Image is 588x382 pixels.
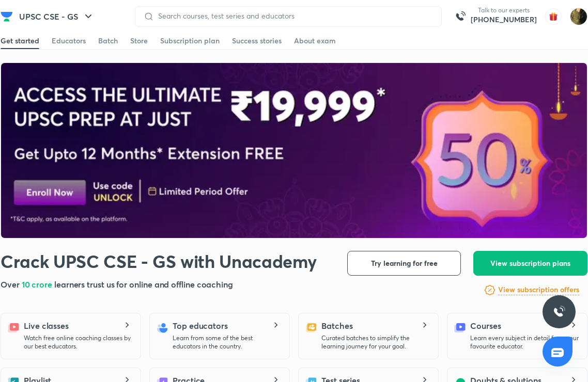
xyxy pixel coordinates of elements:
[470,334,579,351] p: Learn every subject in detail from your favourite educator.
[471,14,537,25] a: [PHONE_NUMBER]
[450,6,471,27] img: call-us
[54,279,233,290] span: learners trust us for online and offline coaching
[24,334,132,351] p: Watch free online coaching classes by our best educators.
[490,258,570,268] span: View subscription plans
[1,33,39,49] a: Get started
[232,36,282,46] div: Success stories
[1,279,22,290] span: Over
[22,279,54,290] span: 10 crore
[130,36,148,46] div: Store
[98,36,118,46] div: Batch
[294,33,336,49] a: About exam
[13,6,101,27] button: UPSC CSE - GS
[294,36,336,46] div: About exam
[173,320,228,332] h5: Top educators
[130,33,148,49] a: Store
[321,334,430,351] p: Curated batches to simplify the learning journey for your goal.
[498,284,579,296] a: View subscription offers
[1,10,13,23] img: Company Logo
[347,251,461,276] button: Try learning for free
[321,320,352,332] h5: Batches
[470,320,501,332] h5: Courses
[498,284,579,295] h6: View subscription offers
[545,8,562,25] img: avatar
[154,12,433,20] input: Search courses, test series and educators
[371,258,438,268] span: Try learning for free
[173,334,281,351] p: Learn from some of the best educators in the country.
[52,36,86,46] div: Educators
[1,251,316,272] h1: Crack UPSC CSE - GS with Unacademy
[160,33,220,49] a: Subscription plan
[570,8,587,25] img: Ruhi Chi
[24,320,69,332] h5: Live classes
[553,306,565,318] img: ttu
[160,36,220,46] div: Subscription plan
[52,33,86,49] a: Educators
[98,33,118,49] a: Batch
[232,33,282,49] a: Success stories
[473,251,587,276] button: View subscription plans
[1,36,39,46] div: Get started
[471,6,537,14] p: Talk to our experts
